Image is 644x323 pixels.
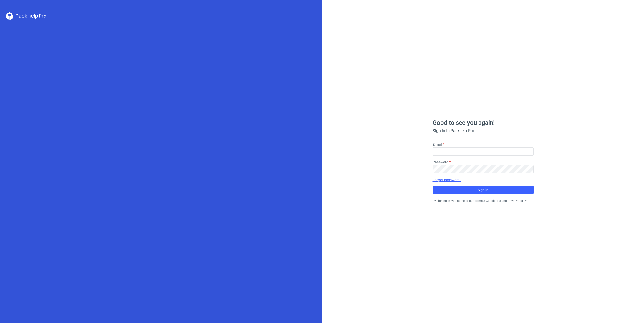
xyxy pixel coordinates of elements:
button: Sign in [433,186,534,194]
span: Sign in [478,188,488,192]
svg: Packhelp Pro [6,12,46,20]
small: By signing in, you agree to our Terms & Conditions and Privacy Policy. [433,199,527,203]
h1: Good to see you again! [433,120,534,126]
div: Sign in to Packhelp Pro [433,128,534,134]
a: Forgot password? [433,177,461,182]
label: Email [433,142,442,147]
label: Password [433,160,448,165]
